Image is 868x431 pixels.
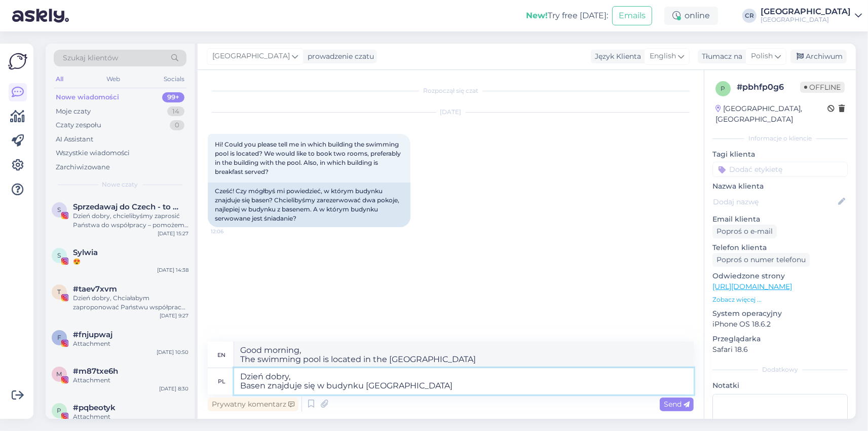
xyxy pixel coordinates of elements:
span: #m87txe6h [73,367,118,376]
div: AI Assistant [56,134,93,145]
div: Poproś o numer telefonu [712,253,810,267]
span: Szukaj klientów [63,53,118,63]
p: Nazwa klienta [712,181,848,192]
span: Offline [800,82,845,93]
span: Sylwia [73,248,98,257]
div: Zarchiwizowane [56,162,110,172]
div: Archiwum [790,50,847,63]
b: New! [526,11,548,20]
p: Zobacz więcej ... [712,295,848,304]
div: Tłumacz na [698,51,742,62]
textarea: Dzień dobry, Basen znajduje się w budynku [GEOGRAPHIC_DATA] [234,368,694,394]
div: Attachment [73,376,188,385]
span: Send [664,400,690,409]
div: Cześć! Czy mógłbyś mi powiedzieć, w którym budynku znajduje się basen? Chcielibyśmy zarezerwować ... [208,183,410,227]
input: Dodać etykietę [712,162,848,177]
div: Czaty zespołu [56,120,101,130]
div: [GEOGRAPHIC_DATA] [761,8,851,16]
span: S [58,206,61,213]
div: [DATE] 8:30 [159,385,188,392]
span: S [58,252,61,259]
div: [DATE] 14:38 [157,266,188,274]
textarea: Good morning, The swimming pool is located in the [GEOGRAPHIC_DATA] [234,342,694,368]
div: Socials [162,73,186,86]
p: iPhone OS 18.6.2 [712,319,848,330]
span: #pqbeotyk [73,403,116,412]
div: # pbhfp0g6 [737,81,800,93]
div: Informacje o kliencie [712,134,848,143]
p: Email klienta [712,214,848,225]
div: [GEOGRAPHIC_DATA] [761,16,851,24]
span: Nowe czaty [102,180,138,189]
span: p [721,85,726,92]
div: 😍 [73,257,188,266]
p: System operacyjny [712,308,848,319]
p: Telefon klienta [712,242,848,253]
div: Dzień dobry, chcielibyśmy zaprosić Państwa do współpracy – pomożemy dotrzeć do czeskich i [DEMOGR... [73,211,188,230]
span: 12:06 [211,228,249,235]
span: m [57,370,62,378]
div: pl [218,373,225,390]
div: Try free [DATE]: [526,10,608,22]
p: Safari 18.6 [712,344,848,355]
span: Polish [751,51,773,62]
div: Attachment [73,412,188,421]
p: Notatki [712,380,848,391]
div: [DATE] 10:50 [157,348,188,356]
button: Emails [612,6,652,25]
span: f [57,334,61,341]
span: #fnjupwaj [73,330,112,339]
div: Nowe wiadomości [56,92,119,102]
div: [DATE] [208,107,694,117]
div: Rozpoczął się czat [208,86,694,95]
div: All [54,73,65,86]
img: Askly Logo [8,52,27,71]
a: [GEOGRAPHIC_DATA][GEOGRAPHIC_DATA] [761,8,862,24]
div: prowadzenie czatu [304,51,374,62]
p: Tagi klienta [712,149,848,160]
div: Web [105,73,123,86]
div: Attachment [73,339,188,348]
span: English [650,51,676,62]
span: [GEOGRAPHIC_DATA] [212,51,290,62]
div: Język Klienta [591,51,641,62]
span: p [57,407,62,414]
div: Dodatkowy [712,365,848,374]
span: #taev7xvm [73,284,117,294]
p: Przeglądarka [712,334,848,344]
div: 0 [170,120,184,130]
div: [DATE] 9:27 [160,312,188,319]
span: t [58,288,61,296]
div: Wszystkie wiadomości [56,148,130,158]
span: Hi! Could you please tell me in which building the swimming pool is located? We would like to boo... [215,140,402,175]
div: CR [742,9,757,23]
div: [GEOGRAPHIC_DATA], [GEOGRAPHIC_DATA] [715,103,827,125]
div: 99+ [162,92,184,102]
a: [URL][DOMAIN_NAME] [712,282,792,291]
div: Poproś o e-mail [712,225,777,238]
div: [DATE] 15:27 [158,230,188,237]
div: en [218,346,226,364]
div: 14 [167,106,184,117]
div: Dzień dobry, Chciałabym zaproponować Państwu współpracę. Jestem blogerką z [GEOGRAPHIC_DATA] rozp... [73,294,188,312]
div: Moje czaty [56,106,91,117]
p: Odwiedzone strony [712,271,848,281]
span: Sprzedawaj do Czech - to proste! [73,202,178,211]
input: Dodaj nazwę [713,196,836,207]
div: online [664,7,718,25]
div: Prywatny komentarz [208,398,298,411]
